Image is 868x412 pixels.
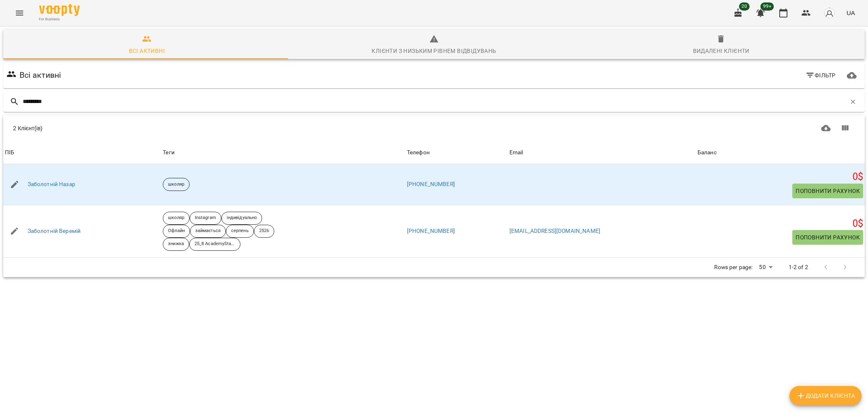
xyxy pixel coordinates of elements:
[697,148,717,158] div: Sort
[843,5,858,20] button: UA
[168,228,185,234] p: Офлайн
[739,2,750,11] span: 20
[10,3,29,23] button: Menu
[756,261,775,273] div: 50
[407,181,455,187] a: [PHONE_NUMBER]
[407,148,430,158] div: Sort
[13,124,429,132] div: 2 Клієнт(ів)
[254,225,274,238] div: 2526
[163,225,190,238] div: Офлайн
[20,69,61,81] h6: Всі активні
[190,225,226,238] div: займається
[796,186,860,196] span: Поповнити рахунок
[792,230,863,245] button: Поповнити рахунок
[28,227,81,235] a: Заболотній Веремій
[846,9,855,17] span: UA
[195,215,216,221] p: Instagram
[697,148,863,158] span: Баланс
[761,2,774,11] span: 99+
[693,46,750,56] div: Видалені клієнти
[509,228,600,234] a: [EMAIL_ADDRESS][DOMAIN_NAME]
[835,118,855,138] button: Показати колонки
[163,238,189,251] div: знижка
[39,4,80,16] img: Voopty Logo
[714,263,752,272] p: Rows per page:
[796,232,860,242] span: Поповнити рахунок
[697,148,717,158] div: Баланс
[227,215,257,221] p: індивідуально
[3,115,865,141] div: Table Toolbar
[789,263,808,272] p: 1-2 of 2
[792,184,863,198] button: Поповнити рахунок
[195,228,221,234] p: займається
[221,212,262,225] div: індивідуально
[163,148,404,158] div: Теги
[129,46,165,56] div: Всі активні
[168,181,184,188] p: школяр
[509,148,523,158] div: Sort
[824,7,835,19] img: avatar_s.png
[231,228,249,234] p: серпень
[697,171,863,183] h5: 0 $
[39,17,80,22] span: For Business
[28,180,75,188] a: Заболотній Назар
[5,148,14,158] div: ПІБ
[163,178,190,191] div: школяр
[509,148,523,158] div: Email
[5,148,14,158] div: Sort
[509,148,694,158] span: Email
[697,217,863,230] h5: 0 $
[168,241,184,248] p: знижка
[226,225,254,238] div: серпень
[5,148,160,158] span: ПІБ
[195,241,235,248] p: 25_8 AcademyStars1 Clothes has got
[407,148,430,158] div: Телефон
[259,228,269,234] p: 2526
[372,46,496,56] div: Клієнти з низьким рівнем відвідувань
[407,228,455,234] a: [PHONE_NUMBER]
[816,118,836,138] button: Завантажити CSV
[163,212,190,225] div: школяр
[168,215,184,221] p: школяр
[805,70,836,80] span: Фільтр
[802,68,839,83] button: Фільтр
[189,238,241,251] div: 25_8 AcademyStars1 Clothes has got
[190,212,221,225] div: Instagram
[407,148,506,158] span: Телефон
